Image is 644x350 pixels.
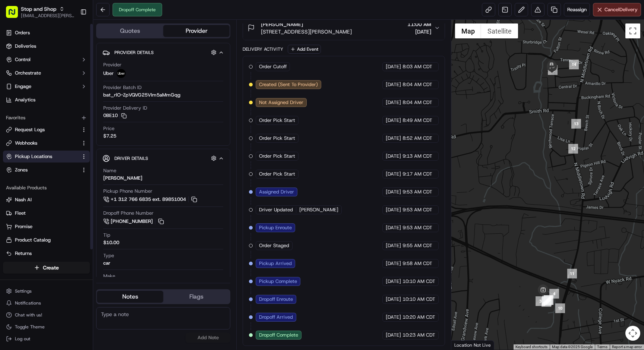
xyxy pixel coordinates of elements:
span: 10:10 AM CDT [402,296,435,303]
span: 9:17 AM CDT [402,171,432,177]
span: Provider Batch ID [103,84,142,91]
div: We're available if you need us! [34,79,102,85]
a: Zones [6,167,78,173]
span: 8:52 AM CDT [402,135,432,142]
span: Type [103,252,114,259]
button: Flags [163,291,230,303]
span: Knowledge Base [15,167,57,174]
button: Provider Details [102,46,224,59]
button: Pickup Locations [3,151,90,163]
button: Chat with us! [3,310,90,320]
div: Start new chat [34,71,122,79]
button: See all [116,95,136,104]
span: Driver Details [114,155,148,161]
button: +1 312 766 6835 ext. 89851004 [103,195,198,204]
span: Notifications [15,300,41,306]
span: [DATE] [386,278,401,285]
span: [DATE] [386,117,401,124]
span: Created (Sent To Provider) [259,81,318,88]
span: Chat with us! [15,312,42,318]
div: Past conversations [7,97,50,103]
span: Pickup Locations [15,153,52,160]
span: [DATE] [386,135,401,142]
button: Map camera controls [625,326,640,341]
button: Driver Details [102,152,224,164]
span: Tip [103,232,110,239]
span: 11:00 AM [407,21,431,28]
div: Available Products [3,182,90,194]
span: 8:04 AM CDT [402,99,432,106]
span: • [62,136,64,142]
span: • [62,116,64,122]
span: [DATE] [386,332,401,338]
span: 8:03 AM CDT [402,63,432,70]
span: 9:53 AM CDT [402,189,432,195]
button: Stop and Shop [21,5,56,13]
button: Zones [3,164,90,176]
button: Notes [97,291,163,303]
div: 13 [571,119,581,129]
span: 9:58 AM CDT [402,260,432,267]
button: Webhooks [3,137,90,149]
a: Product Catalog [6,237,87,243]
button: Orchestrate [3,67,90,79]
img: Matthew Saporito [7,108,19,120]
div: [PERSON_NAME] [103,175,142,182]
span: Request Logs [15,126,45,133]
div: $10.00 [103,239,119,246]
button: Add Event [288,45,321,54]
span: Control [15,56,31,63]
span: [DATE] [386,314,401,321]
img: Matthew Saporito [7,129,19,141]
div: 📗 [7,167,13,173]
button: Start new chat [127,73,136,82]
span: Orders [15,29,30,36]
span: Order Pick Start [259,117,295,124]
span: Name [103,167,116,174]
a: Pickup Locations [6,153,78,160]
span: Provider Details [114,50,154,56]
span: Promise [15,223,32,230]
span: Product Catalog [15,237,51,243]
span: Deliveries [15,43,36,50]
a: Returns [6,250,87,257]
button: Create [3,262,90,274]
p: Welcome 👋 [7,30,136,42]
a: Analytics [3,94,90,106]
span: Driver Updated [259,206,293,213]
span: Returns [15,250,32,257]
button: Product Catalog [3,234,90,246]
img: Nash [7,7,22,22]
button: Toggle fullscreen view [625,23,640,38]
a: 💻API Documentation [60,164,123,177]
a: Nash AI [6,196,87,203]
button: [EMAIL_ADDRESS][PERSON_NAME][DOMAIN_NAME] [21,13,74,19]
span: Price [103,125,114,132]
span: Provider [103,62,121,68]
button: Returns [3,247,90,259]
span: [DATE] [386,224,401,231]
button: Settings [3,286,90,296]
span: Uber [103,70,114,77]
div: 💻 [63,167,69,173]
button: Fleet [3,207,90,219]
div: 15 [548,65,558,75]
a: Report a map error [612,345,642,349]
span: [DATE] [386,153,401,160]
span: Map data ©2025 Google [552,345,593,349]
span: Not Assigned Driver [259,99,303,106]
span: [DATE] [386,99,401,106]
div: 9 [544,295,553,305]
span: 9:55 AM CDT [402,242,432,249]
span: Engage [15,83,31,90]
span: Dropoff Complete [259,332,298,338]
span: +1 312 766 6835 ext. 89851004 [111,196,186,203]
div: 7 [542,296,552,306]
div: Delivery Activity [243,46,283,52]
span: Make [103,273,115,280]
span: 10:20 AM CDT [402,314,435,321]
span: 8:04 AM CDT [402,81,432,88]
span: [DATE] [66,116,81,122]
